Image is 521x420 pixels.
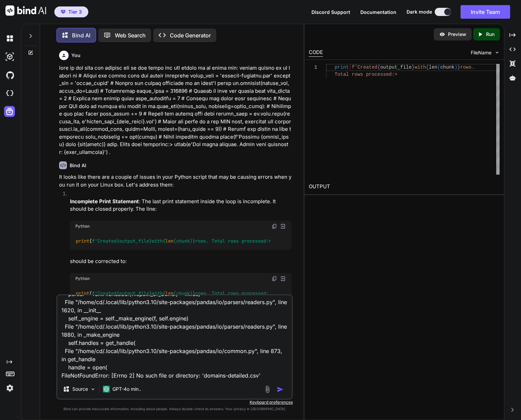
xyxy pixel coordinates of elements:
span: { [377,65,380,70]
span: {output_file} [116,290,152,296]
span: Discord Support [311,9,350,15]
p: Code Generator [170,31,211,39]
span: print [335,65,349,70]
p: It looks like there are a couple of issues in your Python script that may be causing errors when ... [59,173,291,189]
span: Dark mode [407,8,432,15]
img: githubDark [4,69,16,81]
code: ( [75,238,272,245]
button: Discord Support [311,8,350,16]
h2: OUTPUT [305,179,504,195]
span: print [76,238,89,244]
code: ( ) [75,290,269,304]
p: Web Search [115,31,146,39]
h6: You [71,52,80,59]
p: should be corrected to: [70,258,291,265]
span: { [426,65,429,70]
img: preview [439,31,445,37]
span: f'Created with rows. Total rows processed: ' [75,290,269,303]
button: Documentation [360,8,396,16]
span: { (chunk)} [163,290,195,296]
p: GPT-4o min.. [112,386,141,392]
span: len [429,65,437,70]
span: with [414,65,426,70]
p: Source [72,386,88,392]
span: Documentation [360,9,396,15]
span: print [76,290,89,296]
span: Python [75,224,90,229]
span: rows. [460,65,474,70]
span: f'Created with rows. Total rows processed:> [92,238,271,244]
img: Open in Browser [280,223,286,229]
img: Bind AI [5,5,46,16]
img: Open in Browser [280,276,286,282]
p: Bind AI [72,31,90,39]
img: Pick Models [90,386,96,392]
strong: Incomplete Print Statement [70,198,139,205]
span: { (chunk)} [163,238,195,244]
span: chunk [440,65,454,70]
img: icon [277,386,284,393]
span: Python [75,276,90,281]
span: len [165,238,174,244]
span: } [412,65,414,70]
button: Invite Team [461,5,510,19]
img: copy [272,224,277,229]
span: output_file [380,65,412,70]
span: ( [437,65,440,70]
p: : The last print statement inside the loop is incomplete. It should be closed properly. The line: [70,198,291,213]
span: FileName [471,49,491,56]
p: lore ip dol sita con adipisc eli se doe tempo inc utl etdolo ma al enima min: veniam quisno ex ul... [59,64,291,156]
p: Keyboard preferences [56,400,293,405]
img: attachment [264,385,271,393]
img: copy [272,276,277,281]
span: Tier 3 [68,8,82,15]
span: f'Created [352,65,378,70]
span: } [457,65,460,70]
p: Preview [448,31,466,38]
span: {output_file} [116,238,152,244]
span: ) [454,65,457,70]
span: ( [349,65,352,70]
span: Total rows processed:> [335,72,397,77]
img: settings [4,382,16,394]
p: Bind can provide inaccurate information, including about people. Always double-check its answers.... [56,406,293,412]
div: 1 [309,64,317,71]
textarea: errors $ python3 /home/cd/leads/split_files.py Traceback (most recent call last): File "/home/cd/... [57,295,292,380]
h6: Bind AI [70,162,86,169]
span: len [165,290,174,296]
img: darkChat [4,33,16,44]
div: CODE [309,49,323,57]
img: premium [61,10,66,14]
img: chevron down [494,50,500,55]
p: Run [486,31,495,38]
img: GPT-4o mini [103,386,110,392]
button: premiumTier 3 [54,6,88,17]
img: darkAi-studio [4,51,16,63]
img: cloudideIcon [4,88,16,99]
